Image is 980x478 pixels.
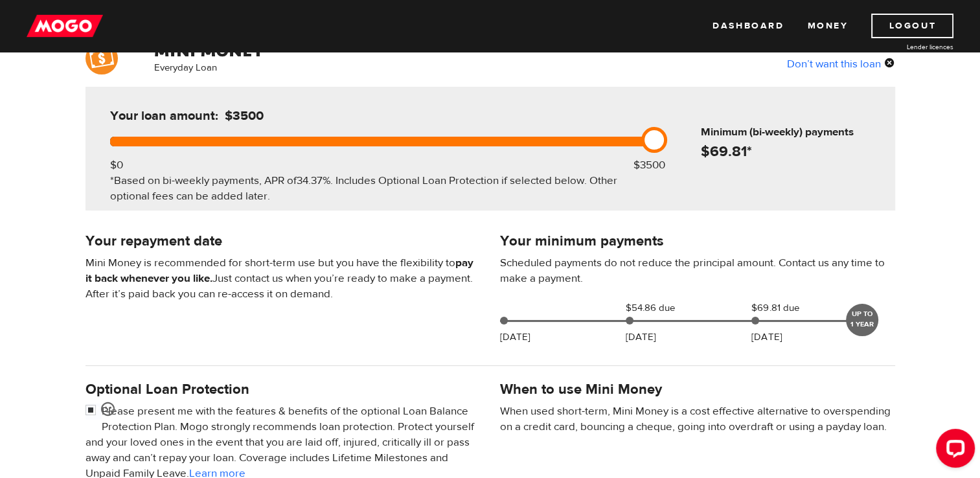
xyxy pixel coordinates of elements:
h4: When to use Mini Money [500,380,662,398]
iframe: LiveChat chat widget [926,424,980,478]
a: Lender licences [856,42,953,52]
span: 34.37% [297,174,330,188]
h4: Optional Loan Protection [85,380,481,398]
div: *Based on bi-weekly payments, APR of . Includes Optional Loan Protection if selected below. Other... [110,173,649,204]
span: $54.86 due [626,301,690,316]
img: mogo_logo-11ee424be714fa7cbb0f0f49df9e16ec.png [27,14,103,38]
div: Don’t want this loan [787,55,895,72]
div: UP TO 1 YEAR [846,304,878,336]
h4: $ [701,142,890,161]
a: Money [807,14,848,38]
p: Mini Money is recommended for short-term use but you have the flexibility to Just contact us when... [85,255,481,302]
h4: Your minimum payments [500,232,895,250]
span: $69.81 due [751,301,816,316]
p: [DATE] [500,330,530,345]
div: $3500 [633,157,665,173]
p: Scheduled payments do not reduce the principal amount. Contact us any time to make a payment. [500,255,895,286]
p: When used short-term, Mini Money is a cost effective alternative to overspending on a credit card... [500,404,895,435]
input: <span class="smiley-face happy"></span> [85,404,102,420]
a: Logout [871,14,953,38]
h4: Your repayment date [85,232,481,250]
h6: Minimum (bi-weekly) payments [701,124,890,140]
span: $3500 [225,108,264,124]
p: [DATE] [751,330,782,345]
p: [DATE] [626,330,656,345]
a: Dashboard [712,14,784,38]
h5: Your loan amount: [110,108,374,124]
b: pay it back whenever you like. [85,256,473,286]
div: $0 [110,157,123,173]
span: 69.81 [710,142,747,161]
